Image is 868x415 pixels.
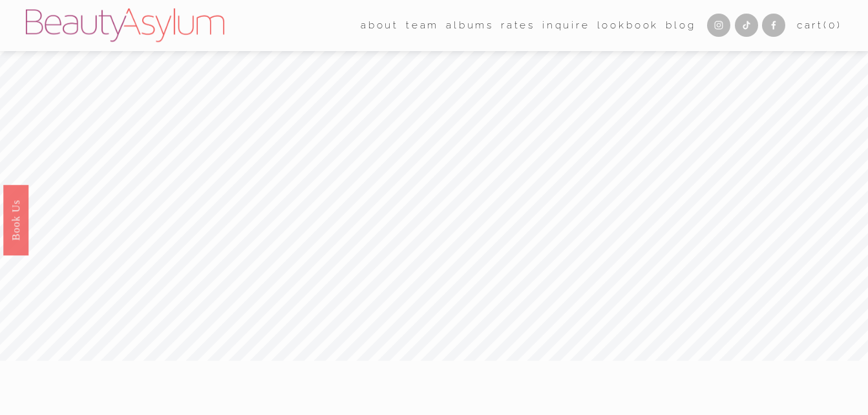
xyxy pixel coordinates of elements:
a: 0 items in cart [797,17,842,35]
span: 0 [829,19,837,31]
span: about [361,17,399,35]
a: Blog [666,16,695,36]
a: Inquire [542,16,590,36]
a: Instagram [707,14,730,37]
a: TikTok [735,14,758,37]
a: folder dropdown [361,16,399,36]
span: team [406,17,439,35]
a: folder dropdown [406,16,439,36]
a: Facebook [762,14,785,37]
img: Beauty Asylum | Bridal Hair &amp; Makeup Charlotte &amp; Atlanta [26,8,224,42]
a: Lookbook [597,16,659,36]
a: Book Us [3,185,28,255]
a: Rates [501,16,535,36]
a: albums [446,16,494,36]
span: ( ) [823,19,842,31]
